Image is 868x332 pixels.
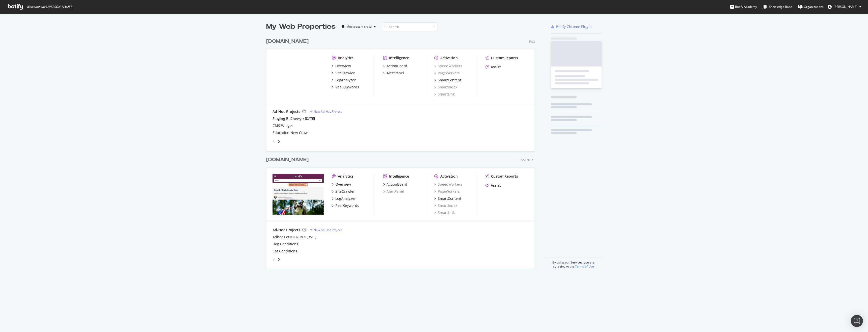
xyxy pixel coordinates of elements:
[332,78,356,83] a: LogAnalyzer
[383,189,404,194] a: AlertPanel
[332,182,351,187] a: Overview
[529,40,535,44] div: Pro
[434,63,462,69] a: SpeedWorkers
[273,55,324,96] img: www.chewy.com
[491,55,518,60] div: CustomReports
[335,203,359,208] div: RealKeywords
[383,182,407,187] a: ActionBoard
[266,32,539,269] div: grid
[485,183,501,188] a: Assist
[520,158,535,162] div: Essential
[851,315,863,327] div: Open Intercom Messenger
[314,109,342,114] div: New Ad-Hoc Project
[434,210,455,215] a: SmartLink
[824,3,865,11] button: [PERSON_NAME]
[270,137,277,145] div: angle-left
[335,196,356,201] div: LogAnalyzer
[335,85,359,90] div: RealKeywords
[332,71,355,76] a: SiteCrawler
[730,4,757,9] div: Botify Academy
[335,78,356,83] div: LogAnalyzer
[335,182,351,187] div: Overview
[332,196,356,201] a: LogAnalyzer
[332,85,359,90] a: RealKeywords
[491,64,501,70] div: Assist
[273,109,300,114] div: Ad-Hoc Projects
[434,71,460,76] a: PageWorkers
[26,5,72,9] span: Welcome back, [PERSON_NAME] !
[545,258,602,269] div: By using our Services, you are agreeing to the
[485,64,501,70] a: Assist
[383,63,407,69] a: ActionBoard
[273,227,300,233] div: Ad-Hoc Projects
[273,116,302,121] a: Staging BeChewy
[335,71,355,76] div: SiteCrawler
[277,139,281,144] div: angle-right
[273,249,297,254] a: Cat Conditions
[270,256,277,264] div: angle-left
[332,203,359,208] a: RealKeywords
[389,55,409,60] div: Intelligence
[834,5,857,9] span: Steve Valenza
[440,174,458,179] div: Activation
[434,196,461,201] a: SmartContent
[273,242,298,247] a: Dog Conditions
[440,55,458,60] div: Activation
[335,63,351,69] div: Overview
[310,109,342,114] a: New Ad-Hoc Project
[575,264,594,269] a: Terms of Use
[434,92,455,97] a: SmartLink
[387,182,407,187] div: ActionBoard
[438,78,461,83] div: SmartContent
[387,71,404,76] div: AlertPanel
[556,24,592,29] div: Botify Chrome Plugin
[434,203,457,208] a: SmartIndex
[340,23,378,31] button: Most recent crawl
[387,63,407,69] div: ActionBoard
[266,38,311,45] a: [DOMAIN_NAME]
[389,174,409,179] div: Intelligence
[310,228,342,232] a: New Ad-Hoc Project
[434,182,462,187] a: SpeedWorkers
[434,85,457,90] a: SmartIndex
[434,78,461,83] a: SmartContent
[491,174,518,179] div: CustomReports
[332,189,355,194] a: SiteCrawler
[305,116,315,121] a: [DATE]
[346,25,372,28] div: Most recent crawl
[338,55,354,60] div: Analytics
[266,156,311,163] a: [DOMAIN_NAME]
[485,174,518,179] a: CustomReports
[266,22,336,32] div: My Web Properties
[434,189,460,194] div: PageWorkers
[273,123,293,128] a: CMS Widget
[273,174,324,215] img: www.petmd.com
[266,156,309,163] div: [DOMAIN_NAME]
[277,257,281,262] div: angle-right
[383,71,404,76] a: AlertPanel
[266,38,309,45] div: [DOMAIN_NAME]
[335,189,355,194] div: SiteCrawler
[551,24,592,29] a: Botify Chrome Plugin
[491,183,501,188] div: Assist
[332,63,351,69] a: Overview
[438,196,461,201] div: SmartContent
[273,130,309,135] a: Education New Crawl
[798,4,824,9] div: Organizations
[382,22,437,31] input: Search
[314,228,342,232] div: New Ad-Hoc Project
[338,174,354,179] div: Analytics
[273,235,303,240] a: Adhoc PetMD Run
